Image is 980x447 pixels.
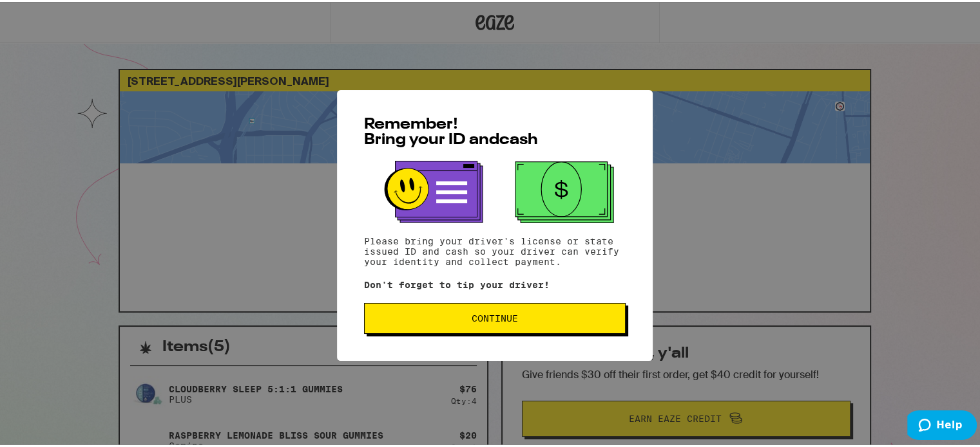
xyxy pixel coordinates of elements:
[364,115,538,146] span: Remember! Bring your ID and cash
[472,312,518,321] span: Continue
[364,234,626,265] p: Please bring your driver's license or state issued ID and cash so your driver can verify your ide...
[364,301,626,332] button: Continue
[907,408,977,441] iframe: Opens a widget where you can find more information
[364,278,626,288] p: Don't forget to tip your driver!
